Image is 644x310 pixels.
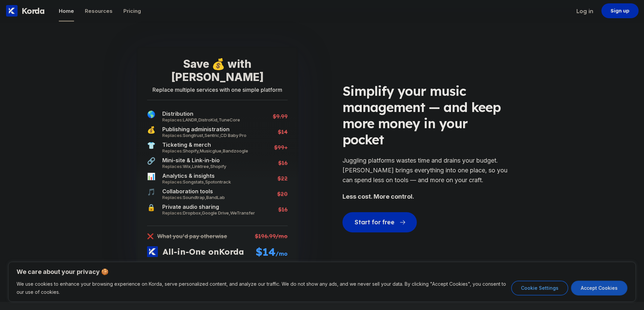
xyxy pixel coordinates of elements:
div: $196.99/mo [255,233,288,239]
a: TuneCore [219,117,240,122]
span: Linktree , [192,164,210,169]
div: $16 [278,160,288,166]
div: Juggling platforms wastes time and drains your budget. [PERSON_NAME] brings everything into one p... [342,156,511,185]
a: Linktree, [192,164,210,169]
div: Resources [85,8,113,14]
a: CD Baby Pro [220,133,246,138]
span: LANDR , [183,117,198,122]
span: Sentric , [205,133,220,138]
a: Spotontrack [205,179,231,185]
span: 👕 [147,141,156,153]
a: DistroKid, [198,117,219,122]
div: Distribution [162,110,240,117]
span: Replaces: [162,179,183,185]
a: Sign up [601,3,639,18]
span: 🔗 [147,157,156,169]
div: Pricing [123,8,141,14]
div: What you'd pay otherwise [157,233,227,239]
div: $14 [278,129,288,135]
span: 🔒 [147,203,156,216]
span: Soundtrap , [183,195,206,200]
div: Save 💰 with [PERSON_NAME] [147,57,288,84]
div: $99+ [274,144,288,151]
a: Start for free [342,213,417,220]
span: Musicglue , [200,148,223,153]
p: We use cookies to enhance your browsing experience on Korda, serve personalized content, and anal... [17,280,506,296]
span: Replaces: [162,133,183,138]
span: DistroKid , [198,117,219,122]
div: $14 [256,245,288,258]
span: Songstats , [183,179,205,185]
a: WeTransfer [230,210,255,216]
span: Replaces: [162,195,183,200]
div: $16 [278,206,288,213]
span: Replaces: [162,164,183,169]
div: Private audio sharing [162,203,255,210]
div: Simplify your music management — and keep more money in your pocket [342,83,511,148]
a: Soundtrap, [183,195,206,200]
a: Wix, [183,164,192,169]
button: Start for free [342,212,417,232]
div: ❌ [147,233,154,239]
div: Publishing administration [162,126,246,133]
span: 📊 [147,172,156,185]
a: BandLab [206,195,225,200]
a: Musicglue, [200,148,223,153]
span: Wix , [183,164,192,169]
span: /mo [276,250,288,257]
div: Korda [163,247,244,257]
a: Sentric, [205,133,220,138]
a: LANDR, [183,117,198,122]
div: Replace multiple services with one simple platform [152,86,282,93]
a: Songtrust, [183,133,205,138]
button: Cookie Settings [511,281,568,295]
a: Dropbox, [183,210,202,216]
span: Dropbox , [183,210,202,216]
div: Home [59,8,74,14]
span: Replaces: [162,210,183,216]
div: Start for free [355,219,394,226]
div: Log in [576,8,593,15]
span: Songtrust , [183,133,205,138]
a: Songstats, [183,179,205,185]
span: Google Drive , [202,210,230,216]
div: Korda [22,6,45,16]
a: Google Drive, [202,210,230,216]
div: $22 [278,175,288,182]
div: Less cost. More control. [342,192,511,202]
div: Collaboration tools [162,188,225,195]
p: We care about your privacy 🍪 [17,268,627,276]
a: Shopify [210,164,226,169]
span: Shopify , [183,148,200,153]
a: Bandzoogle [223,148,248,153]
button: Accept Cookies [571,281,627,295]
span: 🌎 [147,110,156,122]
span: All-in-One on [163,247,219,257]
span: 🎵 [147,188,156,200]
div: $9.99 [273,113,288,120]
span: 💰 [147,126,156,138]
div: Sign up [611,7,630,14]
span: Replaces: [162,117,183,122]
a: Shopify, [183,148,200,153]
div: $20 [277,191,288,197]
div: Ticketing & merch [162,141,248,148]
div: Mini-site & Link-in-bio [162,157,226,164]
span: Replaces: [162,148,183,153]
div: Analytics & insights [162,172,231,179]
